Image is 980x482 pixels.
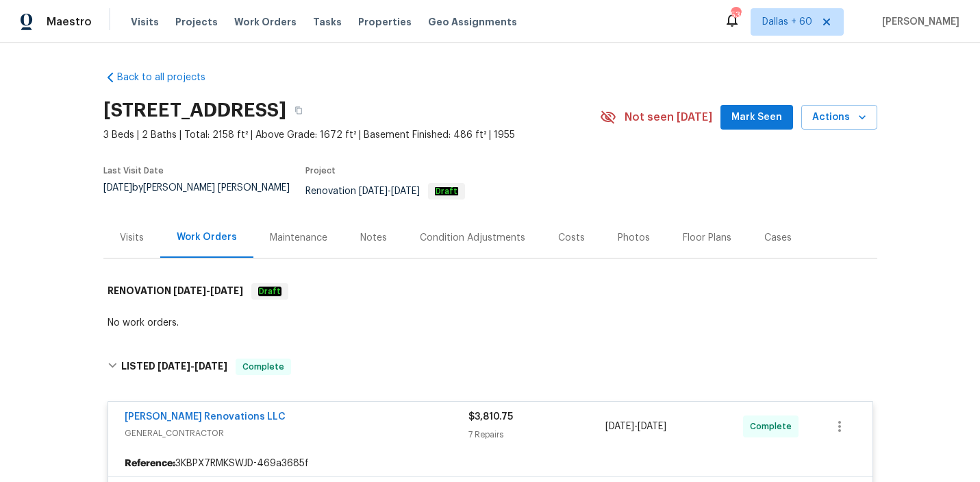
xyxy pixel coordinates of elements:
b: Reference: [125,457,175,470]
div: 536 [731,8,740,22]
span: [PERSON_NAME] [877,15,959,29]
span: [DATE] [194,361,227,371]
a: Back to all projects [103,71,235,84]
span: [DATE] [359,186,388,196]
button: Mark Seen [720,105,793,130]
div: LISTED [DATE]-[DATE]Complete [103,345,877,389]
span: Projects [175,15,218,29]
span: Actions [812,109,866,126]
h6: LISTED [121,359,227,375]
span: Maestro [47,15,92,29]
div: 3KBPX7RMKSWJD-469a3685f [108,451,872,476]
span: [DATE] [638,422,666,431]
span: - [605,420,666,433]
span: Visits [131,15,159,29]
div: 7 Repairs [468,428,606,442]
span: Work Orders [234,15,297,29]
span: Renovation [305,186,465,196]
div: Cases [764,231,792,245]
span: $3,810.75 [468,412,513,422]
span: - [173,286,243,296]
em: Draft [258,287,281,296]
span: Not seen [DATE] [625,110,712,124]
div: Work Orders [177,230,237,244]
span: [DATE] [158,361,190,371]
div: Photos [618,231,650,245]
button: Copy Address [286,98,311,123]
div: Condition Adjustments [420,231,525,245]
span: Properties [358,15,412,29]
h2: [STREET_ADDRESS] [103,104,286,117]
span: Tasks [313,17,342,27]
span: [DATE] [605,422,634,431]
div: RENOVATION [DATE]-[DATE]Draft [103,269,877,313]
span: - [359,186,420,196]
span: Project [305,167,336,175]
span: Dallas + 60 [762,15,812,29]
a: [PERSON_NAME] Renovations LLC [125,412,286,422]
span: - [158,361,227,371]
span: Last Visit Date [103,167,164,175]
div: Costs [558,231,585,245]
span: [DATE] [173,286,206,296]
span: [DATE] [391,186,420,196]
div: Visits [120,231,144,245]
button: Actions [801,105,877,130]
span: Complete [237,360,290,374]
div: Notes [360,231,387,245]
span: GENERAL_CONTRACTOR [125,426,468,440]
span: Geo Assignments [428,15,517,29]
em: Draft [435,186,458,196]
div: Maintenance [270,231,327,245]
div: No work orders. [108,316,873,330]
span: Complete [750,420,797,433]
h6: RENOVATION [108,283,243,300]
span: [DATE] [103,183,132,193]
div: by [PERSON_NAME] [PERSON_NAME] [103,183,305,209]
span: [DATE] [210,286,243,296]
div: Floor Plans [683,231,731,245]
span: 3 Beds | 2 Baths | Total: 2158 ft² | Above Grade: 1672 ft² | Basement Finished: 486 ft² | 1955 [103,128,600,142]
span: Mark Seen [731,109,782,126]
